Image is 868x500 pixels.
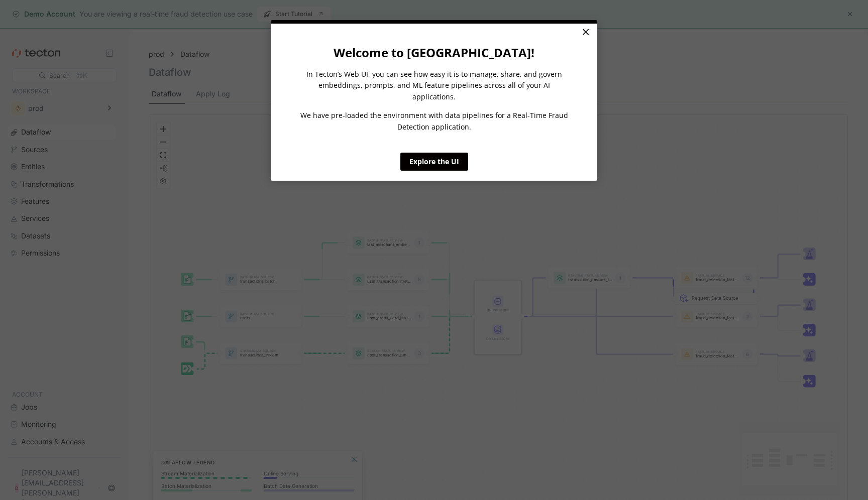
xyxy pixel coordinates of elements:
[298,69,570,102] p: In Tecton’s Web UI, you can see how easy it is to manage, share, and govern embeddings, prompts, ...
[298,110,570,133] p: We have pre-loaded the environment with data pipelines for a Real-Time Fraud Detection application.
[334,44,534,61] strong: Welcome to [GEOGRAPHIC_DATA]!
[577,24,594,42] a: Close modal
[400,153,468,171] a: Explore the UI
[271,20,597,24] div: current step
